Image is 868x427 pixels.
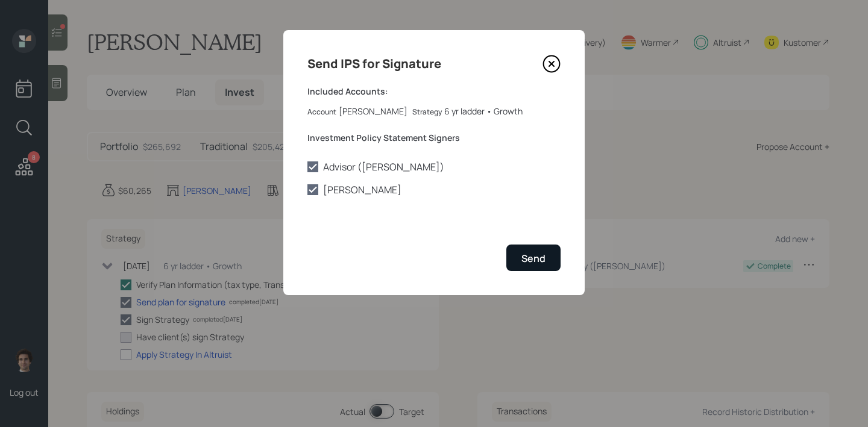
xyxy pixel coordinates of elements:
label: Strategy [412,107,442,117]
div: Send [521,252,546,265]
div: 6 yr ladder • Growth [444,105,523,117]
h4: Send IPS for Signature [307,54,441,73]
button: Send [506,245,561,270]
label: [PERSON_NAME] [307,183,561,196]
label: Included Accounts: [307,86,561,98]
label: Account [307,107,336,117]
label: Investment Policy Statement Signers [307,132,561,144]
label: Advisor ([PERSON_NAME]) [307,160,561,173]
div: [PERSON_NAME] [339,105,407,117]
